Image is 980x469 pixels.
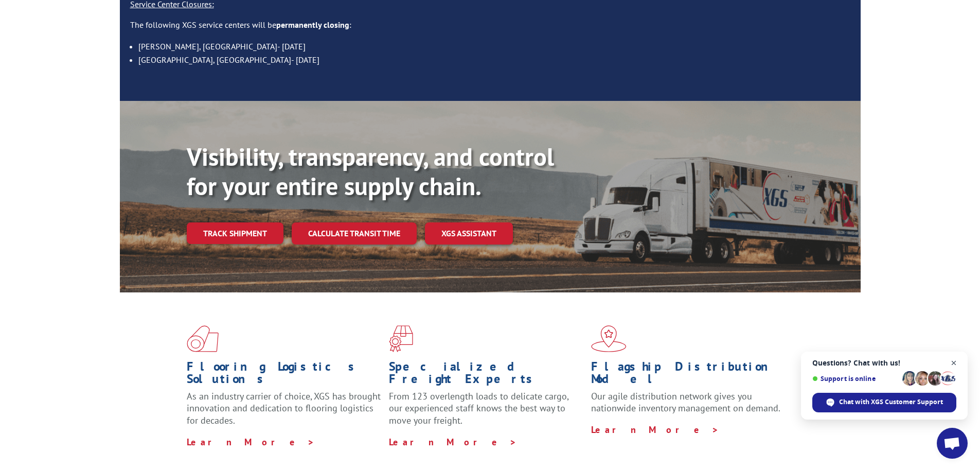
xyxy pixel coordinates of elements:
[187,390,381,427] span: As an industry carrier of choice, XGS has brought innovation and dedication to flooring logistics...
[389,436,517,448] a: Learn More >
[591,360,786,390] h1: Flagship Distribution Model
[839,397,943,407] span: Chat with XGS Customer Support
[292,222,417,245] a: Calculate transit time
[591,390,780,414] span: Our agile distribution network gives you nationwide inventory management on demand.
[187,222,283,244] a: Track shipment
[591,325,627,352] img: xgs-icon-flagship-distribution-model-red
[591,424,719,436] a: Learn More >
[389,390,583,436] p: From 123 overlength loads to delicate cargo, our experienced staff knows the best way to move you...
[187,325,219,352] img: xgs-icon-total-supply-chain-intelligence-red
[389,325,413,352] img: xgs-icon-focused-on-flooring-red
[425,222,513,245] a: XGS ASSISTANT
[812,375,899,383] span: Support is online
[276,20,349,30] strong: permanently closing
[389,360,583,390] h1: Specialized Freight Experts
[138,40,850,53] li: [PERSON_NAME], [GEOGRAPHIC_DATA]- [DATE]
[812,393,956,412] span: Chat with XGS Customer Support
[187,141,554,202] b: Visibility, transparency, and control for your entire supply chain.
[187,436,315,448] a: Learn More >
[130,19,850,40] p: The following XGS service centers will be :
[812,359,956,367] span: Questions? Chat with us!
[187,360,381,390] h1: Flooring Logistics Solutions
[937,428,968,459] a: Open chat
[138,53,850,66] li: [GEOGRAPHIC_DATA], [GEOGRAPHIC_DATA]- [DATE]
